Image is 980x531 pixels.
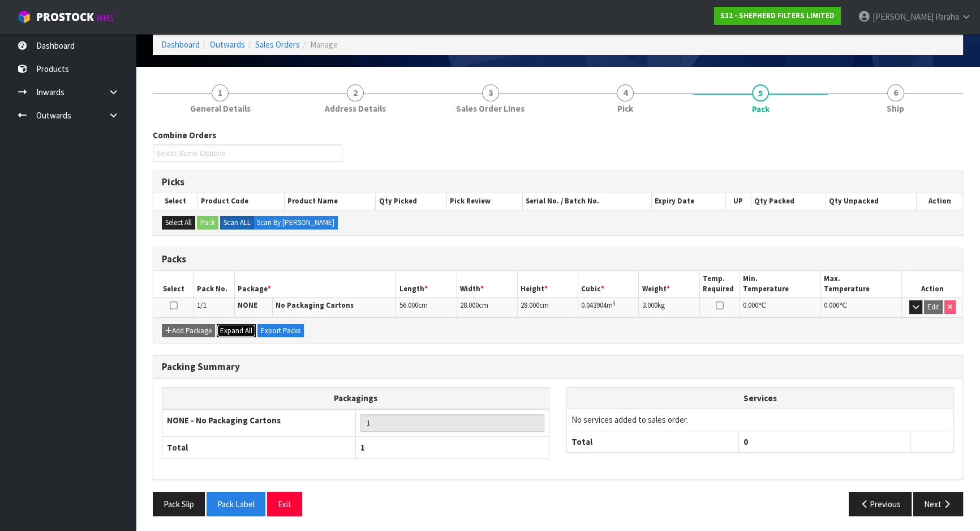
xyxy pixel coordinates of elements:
th: Temp. Required [699,271,740,298]
span: [PERSON_NAME] [872,11,934,22]
th: Action [916,193,962,209]
span: 1 [360,442,365,453]
small: WMS [96,12,114,23]
h3: Picks [162,177,954,188]
span: Address Details [325,103,386,114]
th: Services [567,388,953,409]
strong: NONE [238,300,257,310]
span: 1 [212,84,229,101]
span: 3 [482,84,499,101]
th: Packagings [162,387,549,409]
button: Pack Label [207,492,265,516]
th: Height [517,271,578,298]
span: 1/1 [197,300,207,310]
span: Paraha [935,11,959,22]
span: Pack [752,103,770,115]
th: Cubic [578,271,639,298]
th: Serial No. / Batch No. [523,193,652,209]
th: Action [902,271,962,298]
span: Sales Order Lines [456,103,525,114]
label: Combine Orders [153,129,216,141]
h3: Packs [162,254,954,265]
span: 0.043904 [581,300,607,310]
th: Total [567,431,739,452]
th: Pick Review [447,193,523,209]
span: 0 [743,436,748,447]
span: Ship [887,103,904,114]
td: cm [457,298,517,317]
th: Width [457,271,517,298]
th: Qty Packed [751,193,826,209]
h3: Packing Summary [162,362,954,372]
span: 2 [347,84,364,101]
button: Edit [924,300,943,314]
th: Product Code [197,193,284,209]
button: Select All [162,216,195,230]
sup: 3 [613,300,616,307]
th: Min. Temperature [740,271,821,298]
td: m [578,298,639,317]
strong: No Packaging Cartons [276,300,354,310]
strong: S12 - SHEPHERD FILTERS LIMITED [720,11,835,20]
th: UP [725,193,751,209]
span: 3.000 [642,300,657,310]
button: Pack [197,216,218,230]
label: Scan By [PERSON_NAME] [253,216,338,230]
span: 56.000 [399,300,418,310]
td: ℃ [740,298,821,317]
th: Package [234,271,396,298]
span: ProStock [36,10,94,24]
th: Max. Temperature [821,271,902,298]
a: S12 - SHEPHERD FILTERS LIMITED [714,7,841,25]
label: Scan ALL [220,216,254,230]
th: Expiry Date [651,193,725,209]
th: Weight [639,271,699,298]
th: Product Name [285,193,376,209]
a: Outwards [210,39,245,50]
td: cm [396,298,457,317]
span: 28.000 [460,300,479,310]
th: Total [162,437,356,458]
span: Expand All [220,326,252,335]
span: 5 [752,84,769,101]
td: ℃ [821,298,902,317]
th: Select [153,271,194,298]
span: 6 [887,84,904,101]
span: 28.000 [521,300,539,310]
button: Pack Slip [153,492,205,516]
th: Pack No. [194,271,235,298]
button: Exit [267,492,302,516]
td: kg [639,298,699,317]
button: Next [913,492,963,516]
span: Pack [153,121,963,525]
img: cube-alt.png [17,10,31,24]
th: Length [396,271,457,298]
td: No services added to sales order. [567,409,953,431]
a: Sales Orders [255,39,300,50]
button: Export Packs [257,324,304,338]
span: General Details [190,103,251,114]
td: cm [517,298,578,317]
a: Dashboard [161,39,200,50]
button: Previous [849,492,912,516]
span: 4 [617,84,634,101]
th: Qty Picked [376,193,447,209]
span: 0.000 [743,300,758,310]
button: Add Package [162,324,215,338]
span: Pick [617,103,633,114]
button: Expand All [217,324,256,338]
strong: NONE - No Packaging Cartons [167,415,281,426]
span: Manage [310,39,338,50]
th: Qty Unpacked [826,193,917,209]
th: Select [153,193,197,209]
span: 0.000 [824,300,839,310]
